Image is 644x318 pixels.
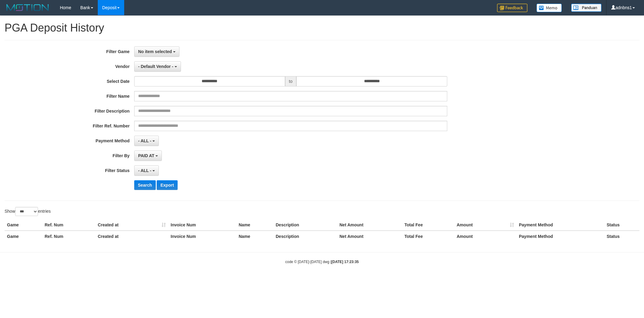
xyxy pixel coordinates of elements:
[5,22,639,34] h1: PGA Deposit History
[168,231,236,242] th: Invoice Num
[168,219,236,231] th: Invoice Num
[157,180,177,190] button: Export
[5,231,42,242] th: Game
[571,4,601,12] img: panduan.png
[134,151,162,161] button: PAID AT
[604,219,639,231] th: Status
[236,219,273,231] th: Name
[537,4,562,12] img: Button%20Memo.svg
[337,231,402,242] th: Net Amount
[516,219,604,231] th: Payment Method
[5,207,51,216] label: Show entries
[15,207,38,216] select: Showentries
[337,219,402,231] th: Net Amount
[134,180,156,190] button: Search
[5,3,51,12] img: MOTION_logo.png
[5,219,42,231] th: Game
[273,219,337,231] th: Description
[454,219,516,231] th: Amount
[604,231,639,242] th: Status
[134,46,179,57] button: No item selected
[138,168,152,173] span: - ALL -
[134,61,181,72] button: - Default Vendor -
[95,219,168,231] th: Created at
[134,165,159,176] button: - ALL -
[273,231,337,242] th: Description
[497,4,527,12] img: Feedback.jpg
[138,153,154,158] span: PAID AT
[516,231,604,242] th: Payment Method
[285,260,359,264] small: code © [DATE]-[DATE] dwg |
[236,231,273,242] th: Name
[138,49,172,54] span: No item selected
[95,231,168,242] th: Created at
[331,260,359,264] strong: [DATE] 17:23:35
[454,231,516,242] th: Amount
[138,64,173,69] span: - Default Vendor -
[402,219,454,231] th: Total Fee
[42,219,95,231] th: Ref. Num
[402,231,454,242] th: Total Fee
[134,136,159,146] button: - ALL -
[42,231,95,242] th: Ref. Num
[285,76,297,86] span: to
[138,138,152,143] span: - ALL -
